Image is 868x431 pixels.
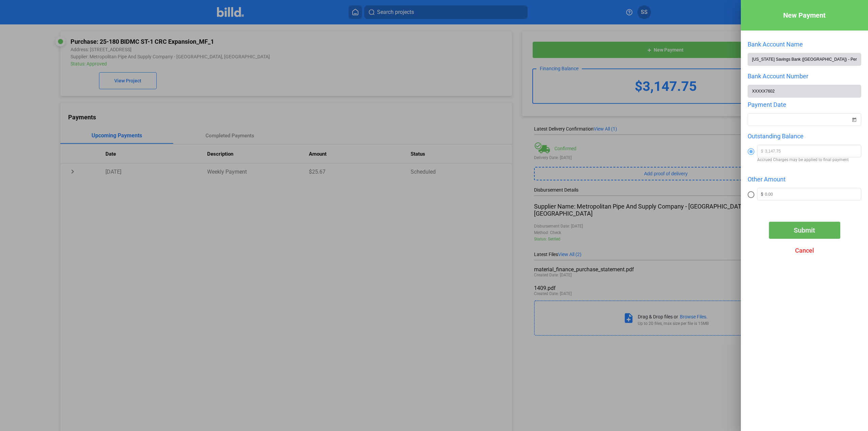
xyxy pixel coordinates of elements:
[748,101,861,108] div: Payment Date
[769,222,840,239] button: Submit
[748,176,861,183] div: Other Amount
[765,145,861,155] input: 0.00
[757,145,765,157] span: $
[794,226,815,234] span: Submit
[795,247,814,254] span: Cancel
[748,73,861,80] div: Bank Account Number
[757,157,861,162] span: Accrued Charges may be applied to final payment
[769,242,840,259] button: Cancel
[748,133,861,140] div: Outstanding Balance
[765,188,861,198] input: 0.00
[748,41,861,48] div: Bank Account Name
[851,112,857,119] button: Open calendar
[757,188,765,200] span: $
